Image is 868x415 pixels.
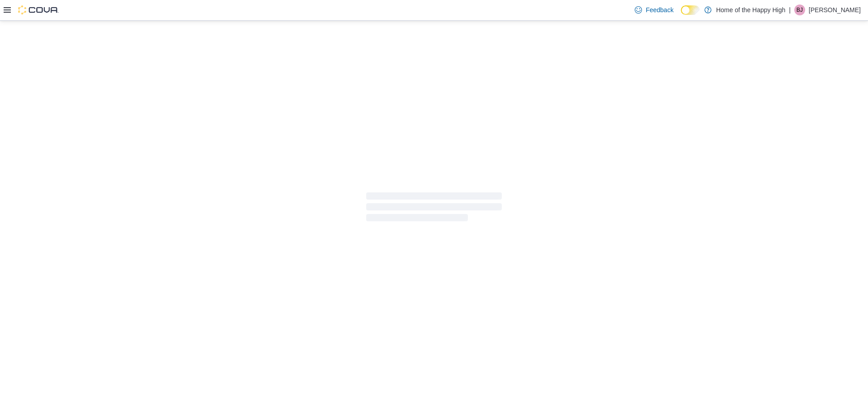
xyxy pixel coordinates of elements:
span: Loading [366,194,502,223]
p: Home of the Happy High [716,5,785,15]
span: BJ [797,5,803,15]
p: [PERSON_NAME] [809,5,861,15]
input: Dark Mode [681,5,700,15]
a: Feedback [631,1,677,19]
div: Bobbi Jean Kay [794,5,805,15]
span: Feedback [646,5,673,14]
p: | [789,5,791,15]
img: Cova [18,5,59,14]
